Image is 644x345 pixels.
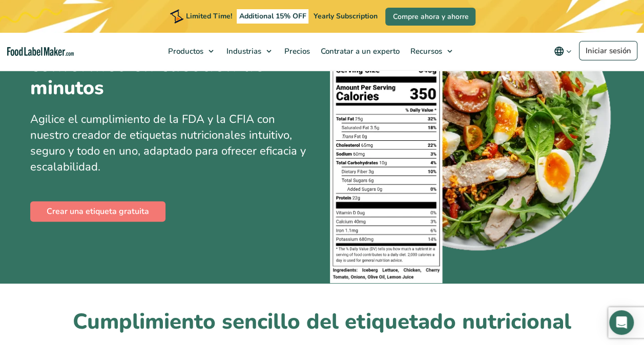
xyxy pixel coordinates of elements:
h1: Cree conformes en cuestión de minutos [30,7,266,99]
span: Additional 15% OFF [237,9,309,24]
a: Contratar a un experto [316,33,403,70]
span: Productos [165,46,204,56]
a: Productos [163,33,219,70]
a: Compre ahora y ahorre [385,8,475,26]
span: Contratar a un experto [318,46,401,56]
div: Open Intercom Messenger [609,310,634,335]
span: Yearly Subscription [313,11,377,21]
a: Precios [279,33,313,70]
span: Limited Time! [186,11,232,21]
span: Precios [281,46,311,56]
a: Industrias [221,33,277,70]
h2: Cumplimiento sencillo del etiquetado nutricional [30,308,614,336]
span: Agilice el cumplimiento de la FDA y la CFIA con nuestro creador de etiquetas nutricionales intuit... [30,112,306,174]
a: Crear una etiqueta gratuita [30,201,165,222]
span: Industrias [223,46,262,56]
span: Recursos [407,46,443,56]
a: Recursos [405,33,458,70]
a: Iniciar sesión [579,41,637,60]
